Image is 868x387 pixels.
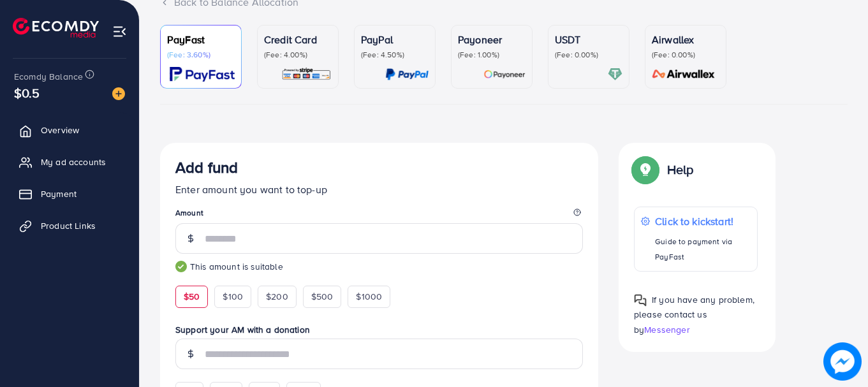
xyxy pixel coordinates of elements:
[655,234,750,265] p: Guide to payment via PayFast
[634,294,647,307] img: Popup guide
[264,32,332,47] p: Credit Card
[41,219,96,232] span: Product Links
[175,207,583,223] legend: Amount
[167,50,235,60] p: (Fee: 3.60%)
[10,213,129,238] a: Product Links
[667,162,694,177] p: Help
[175,158,238,177] h3: Add fund
[266,290,288,303] span: $200
[175,182,583,197] p: Enter amount you want to top-up
[652,32,719,47] p: Airwallex
[13,18,99,38] img: logo
[361,50,429,60] p: (Fee: 4.50%)
[555,50,622,60] p: (Fee: 0.00%)
[644,323,689,336] span: Messenger
[458,32,526,47] p: Payoneer
[264,50,332,60] p: (Fee: 4.00%)
[223,290,243,303] span: $100
[483,67,526,82] img: card
[41,124,79,136] span: Overview
[10,117,129,143] a: Overview
[634,293,754,335] span: If you have any problem, please contact us by
[184,290,200,303] span: $50
[41,187,77,200] span: Payment
[555,32,622,47] p: USDT
[10,149,129,175] a: My ad accounts
[14,84,40,102] span: $0.5
[10,181,129,207] a: Payment
[175,260,583,273] small: This amount is suitable
[311,290,334,303] span: $500
[385,67,429,82] img: card
[648,67,719,82] img: card
[175,323,583,336] label: Support your AM with a donation
[170,67,235,82] img: card
[608,67,622,82] img: card
[356,290,382,303] span: $1000
[655,214,750,229] p: Click to kickstart!
[112,24,127,39] img: menu
[112,87,125,100] img: image
[361,32,429,47] p: PayPal
[823,342,862,381] img: image
[458,50,526,60] p: (Fee: 1.00%)
[41,156,106,168] span: My ad accounts
[14,70,83,83] span: Ecomdy Balance
[167,32,235,47] p: PayFast
[175,261,187,272] img: guide
[634,158,657,181] img: Popup guide
[652,50,719,60] p: (Fee: 0.00%)
[281,67,332,82] img: card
